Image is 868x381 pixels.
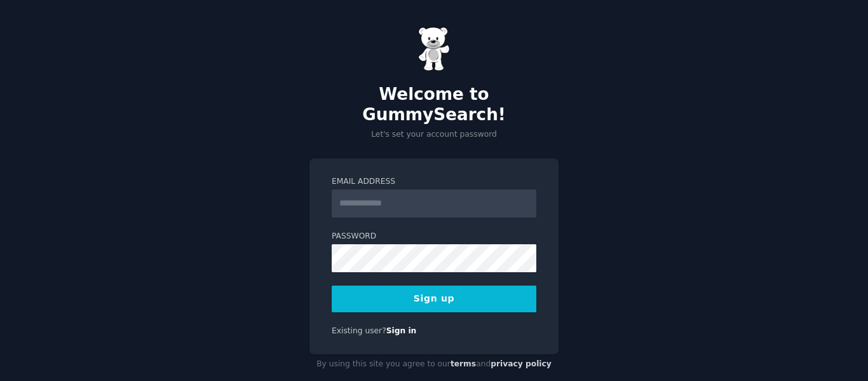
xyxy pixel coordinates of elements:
h2: Welcome to GummySearch! [309,85,559,125]
label: Email Address [332,176,536,188]
a: terms [451,359,476,368]
p: Let's set your account password [309,129,559,141]
button: Sign up [332,286,536,312]
img: Gummy Bear [418,27,450,71]
span: Existing user? [332,326,386,335]
label: Password [332,231,536,242]
div: By using this site you agree to our and [309,354,559,375]
a: Sign in [386,326,417,335]
a: privacy policy [491,359,552,368]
